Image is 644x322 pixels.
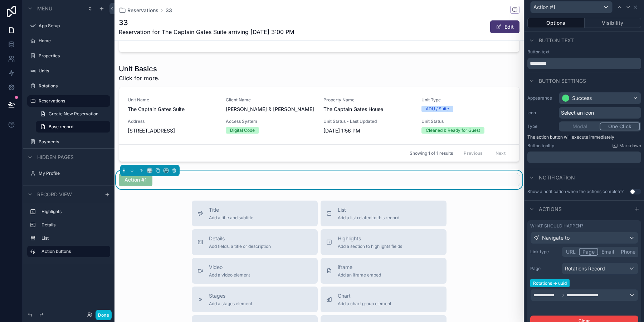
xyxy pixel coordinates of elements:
[119,18,294,28] h1: 33
[553,280,557,286] span: ->
[530,1,613,13] button: Action #1
[209,272,250,278] span: Add a video element
[562,263,638,275] button: Rotations Record
[209,244,271,249] span: Add fields, a title or description
[119,28,294,36] span: Reservation for The Captain Gates Suite arriving [DATE] 3:00 PM
[209,206,253,213] span: Title
[527,95,556,101] label: Appearance
[49,124,73,130] span: Base record
[209,215,253,221] span: Add a title and subtitle
[338,244,402,249] span: Add a section to highlights fields
[192,287,318,312] button: StagesAdd a stages element
[37,5,52,12] span: Menu
[530,232,638,244] button: Navigate to
[619,143,641,149] span: Markdown
[559,92,641,104] button: Success
[321,201,447,226] button: ListAdd a list related to this record
[618,248,639,256] button: Phone
[209,301,252,307] span: Add a stages element
[527,18,585,28] button: Options
[192,201,318,226] button: TitleAdd a title and subtitle
[42,209,107,215] label: Highlights
[39,38,109,44] label: Home
[39,68,109,74] label: Units
[338,215,399,221] span: Add a list related to this record
[209,264,250,271] span: Video
[39,98,106,104] label: Reservations
[321,287,447,312] button: ChartAdd a chart group element
[42,249,104,254] label: Action buttons
[527,49,550,55] label: Button text
[42,222,107,228] label: Details
[490,20,519,33] button: Edit
[527,189,624,194] div: Show a notification when the actions complete?
[533,4,555,11] span: Action #1
[37,154,74,161] span: Hidden pages
[539,37,574,44] span: Button text
[530,266,559,271] label: Page
[338,235,402,242] span: Highlights
[527,143,554,149] label: Button tooltip
[39,170,109,176] label: My Profile
[527,134,641,140] p: The action button will execute immediately
[572,95,592,102] div: Success
[600,122,640,130] button: One Click
[96,310,112,320] button: Done
[527,152,641,163] div: scrollable content
[527,124,556,129] label: Type
[338,292,391,299] span: Chart
[527,110,556,116] label: Icon
[585,18,641,28] button: Visibility
[39,83,109,89] label: Rotations
[542,234,570,241] span: Navigate to
[39,139,109,145] label: Payments
[209,235,271,242] span: Details
[209,292,252,299] span: Stages
[579,248,598,256] button: Page
[561,109,594,116] span: Select an icon
[39,53,109,59] label: Properties
[612,143,641,149] a: Markdown
[36,108,110,120] a: Create New Reservation
[338,301,391,307] span: Add a chart group element
[563,248,579,256] button: URL
[42,235,107,241] label: List
[321,258,447,284] button: iframeAdd an iframe embed
[49,111,98,117] span: Create New Reservation
[37,191,72,198] span: Record view
[598,248,618,256] button: Email
[39,23,109,29] label: App Setup
[23,203,114,264] div: scrollable content
[539,77,586,85] span: Button settings
[539,174,575,181] span: Notification
[530,223,583,229] label: What should happen?
[562,263,638,274] div: Rotations Record
[119,7,158,14] a: Reservations
[530,279,570,287] span: Rotations uuid
[192,258,318,284] button: VideoAdd a video element
[539,206,562,213] span: Actions
[127,7,158,14] span: Reservations
[338,264,381,271] span: iframe
[338,272,381,278] span: Add an iframe embed
[36,121,110,133] a: Base record
[192,229,318,255] button: DetailsAdd fields, a title or description
[530,249,559,255] label: Link type
[321,229,447,255] button: HighlightsAdd a section to highlights fields
[410,150,453,156] span: Showing 1 of 1 results
[338,206,399,213] span: List
[166,7,172,14] a: 33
